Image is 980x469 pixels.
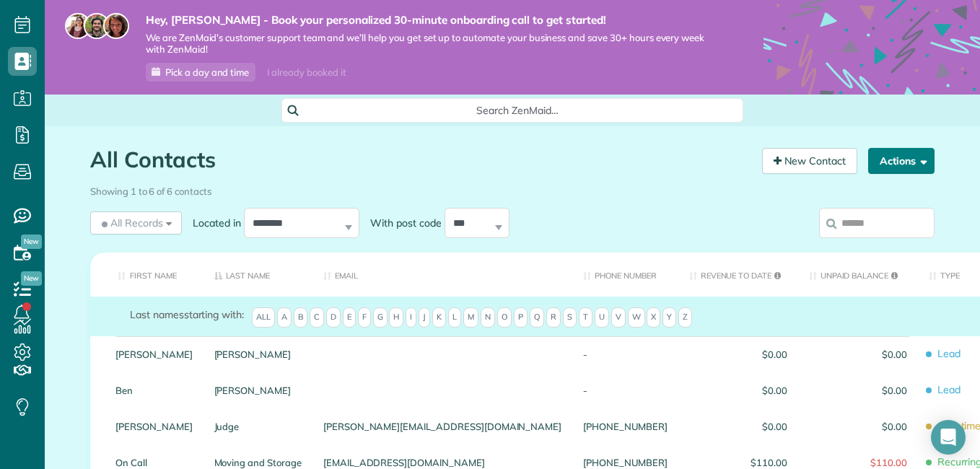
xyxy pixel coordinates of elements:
a: [PERSON_NAME] [214,349,302,359]
a: [PERSON_NAME] [115,349,193,359]
span: Q [530,307,544,328]
h1: All Contacts [90,148,751,172]
th: Phone number: activate to sort column ascending [572,253,678,297]
span: I [406,307,416,328]
a: On Call [115,457,193,468]
span: $0.00 [809,421,907,431]
th: Unpaid Balance: activate to sort column ascending [798,253,918,297]
span: S [563,307,577,328]
span: $0.00 [689,349,787,359]
div: Showing 1 to 6 of 6 contacts [90,179,935,198]
span: N [481,307,495,328]
span: We are ZenMaid’s customer support team and we’ll help you get set up to automate your business an... [146,32,720,56]
span: Pick a day and time [165,66,249,78]
span: D [326,307,341,328]
span: M [463,307,478,328]
th: Email: activate to sort column ascending [312,253,572,297]
div: - [572,372,678,408]
img: maria-72a9807cf96188c08ef61303f053569d2e2a8a1cde33d635c8a3ac13582a053d.jpg [65,13,91,39]
span: P [514,307,528,328]
span: All [252,307,275,328]
span: $0.00 [689,385,787,395]
strong: Hey, [PERSON_NAME] - Book your personalized 30-minute onboarding call to get started! [146,13,720,27]
span: F [358,307,371,328]
span: G [373,307,388,328]
a: [PERSON_NAME] [115,421,193,431]
span: K [432,307,446,328]
th: Last Name: activate to sort column descending [204,253,312,297]
span: J [419,307,430,328]
span: C [310,307,324,328]
a: Pick a day and time [146,63,255,82]
span: Z [678,307,692,328]
th: Revenue to Date: activate to sort column ascending [678,253,798,297]
a: Ben [115,385,193,395]
label: With post code [359,216,445,230]
div: Open Intercom Messenger [931,420,966,455]
span: T [579,307,592,328]
span: New [21,234,42,249]
span: $0.00 [809,349,907,359]
span: V [611,307,626,328]
span: W [628,307,645,328]
span: $0.00 [809,385,907,395]
a: Moving and Storage [214,457,302,468]
button: Actions [868,148,935,174]
div: I already booked it [258,63,354,82]
img: jorge-587dff0eeaa6aab1f244e6dc62b8924c3b6ad411094392a53c71c6c4a576187d.jpg [84,13,110,39]
span: L [448,307,461,328]
span: All Records [99,216,163,230]
span: $110.00 [809,457,907,468]
span: U [595,307,609,328]
span: Last names [130,308,184,321]
span: $110.00 [689,457,787,468]
div: - [572,336,678,372]
span: H [389,307,403,328]
span: B [294,307,307,328]
a: New Contact [762,148,857,174]
div: [PERSON_NAME][EMAIL_ADDRESS][DOMAIN_NAME] [312,408,572,444]
span: $0.00 [689,421,787,431]
span: New [21,271,42,286]
label: Located in [182,216,244,230]
span: R [546,307,561,328]
th: First Name: activate to sort column ascending [90,253,204,297]
a: Judge [214,421,302,431]
span: Y [662,307,676,328]
div: [PHONE_NUMBER] [572,408,678,444]
a: [PERSON_NAME] [214,385,302,395]
span: X [647,307,660,328]
span: O [497,307,512,328]
img: michelle-19f622bdf1676172e81f8f8fba1fb50e276960ebfe0243fe18214015130c80e4.jpg [103,13,129,39]
span: E [343,307,356,328]
label: starting with: [130,307,244,322]
span: A [277,307,292,328]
